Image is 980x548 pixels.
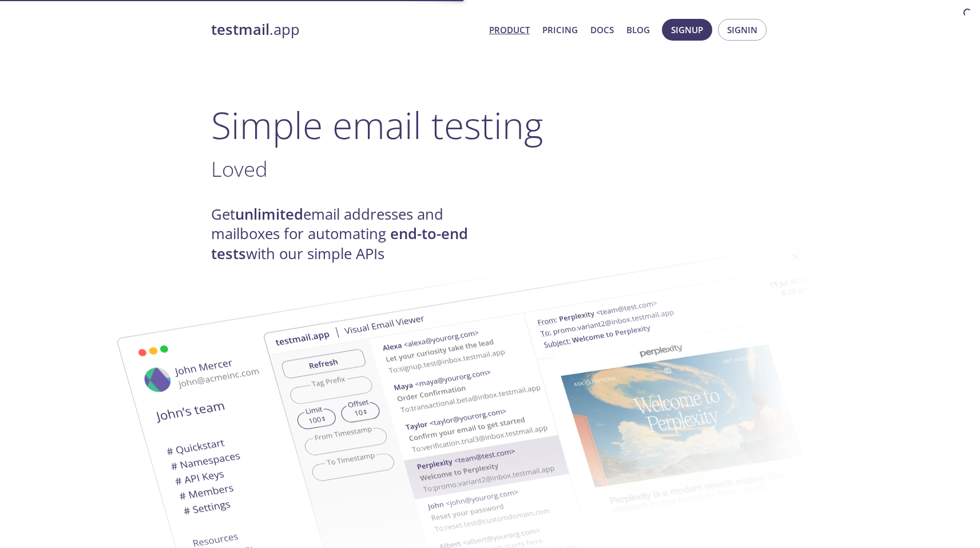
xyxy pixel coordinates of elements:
h4: Get email addresses and mailboxes for automating with our simple APIs [211,205,490,264]
strong: testmail [211,19,269,39]
button: Signup [662,19,712,41]
button: Signin [718,19,767,41]
h1: Simple email testing [211,103,769,147]
span: Signin [727,22,757,37]
a: Product [489,22,530,37]
a: Pricing [542,22,578,37]
span: Loved [211,154,268,183]
strong: end-to-end tests [211,224,468,263]
a: Blog [626,22,650,37]
a: testmail.app [211,20,480,39]
a: Docs [590,22,614,37]
strong: unlimited [235,204,303,224]
span: Signup [671,22,703,37]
